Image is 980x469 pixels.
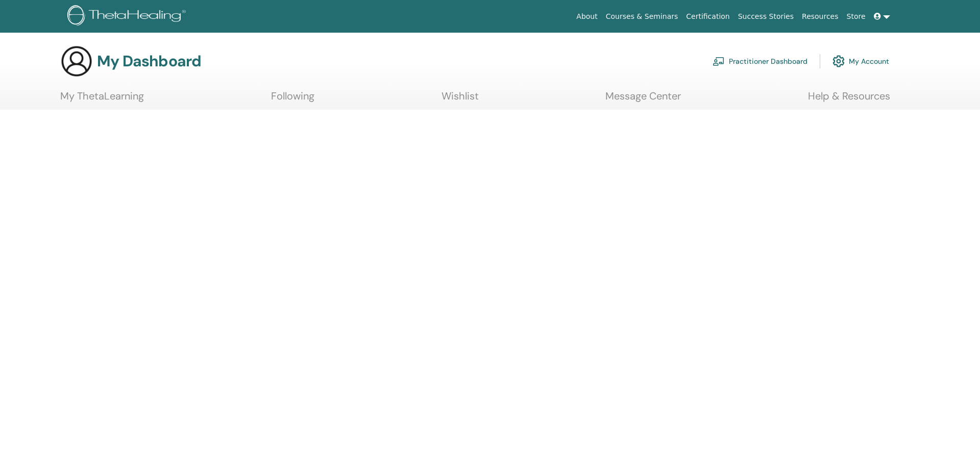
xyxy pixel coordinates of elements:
[572,7,601,26] a: About
[832,53,845,70] img: cog.svg
[713,57,725,66] img: chalkboard-teacher.svg
[60,45,93,78] img: generic-user-icon.jpg
[734,7,798,26] a: Success Stories
[602,7,682,26] a: Courses & Seminars
[713,50,807,72] a: Practitioner Dashboard
[605,90,681,110] a: Message Center
[808,90,890,110] a: Help & Resources
[832,50,889,72] a: My Account
[67,5,189,28] img: logo.png
[843,7,870,26] a: Store
[60,90,144,110] a: My ThetaLearning
[442,90,479,110] a: Wishlist
[97,52,201,70] h3: My Dashboard
[682,7,733,26] a: Certification
[271,90,314,110] a: Following
[798,7,843,26] a: Resources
